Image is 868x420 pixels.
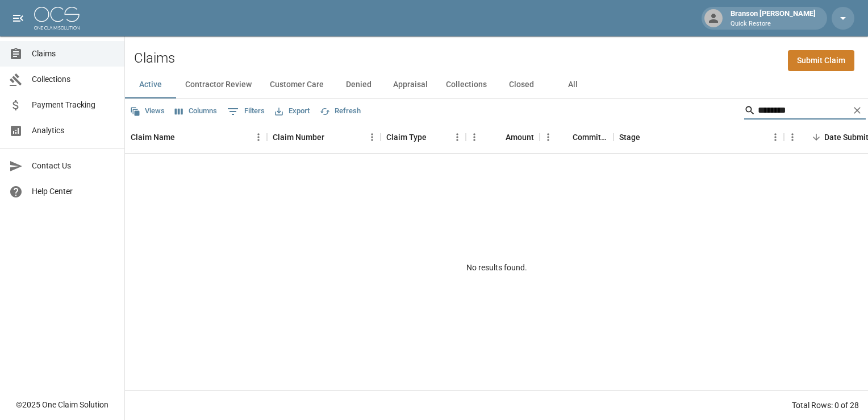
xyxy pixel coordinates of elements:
div: Total Rows: 0 of 28 [792,400,859,411]
button: Show filters [224,102,268,121]
div: Claim Type [381,121,466,153]
button: All [547,71,598,98]
div: Search [744,101,866,122]
button: Active [125,71,176,98]
button: Clear [849,102,866,119]
button: Export [272,102,312,120]
div: © 2025 One Claim Solution [16,399,108,410]
button: Menu [364,129,381,146]
div: Claim Number [267,121,381,153]
div: Committed Amount [540,121,614,153]
button: Closed [496,71,547,98]
button: Appraisal [384,71,437,98]
button: Sort [490,129,506,145]
button: Views [127,102,168,120]
div: Stage [614,121,784,153]
div: Amount [506,121,534,153]
a: Submit Claim [788,50,854,71]
button: Menu [767,129,784,146]
button: Menu [449,129,466,146]
button: Sort [324,129,340,145]
button: Menu [784,129,801,146]
button: Sort [427,129,443,145]
span: Collections [32,73,115,85]
div: Claim Name [125,121,267,153]
button: Menu [250,129,267,146]
button: Sort [640,129,656,145]
div: Claim Name [131,121,175,153]
div: Amount [466,121,540,153]
button: open drawer [7,7,30,30]
span: Help Center [32,186,115,197]
img: ocs-logo-white-transparent.png [34,7,80,30]
button: Refresh [317,102,364,120]
div: Claim Type [386,121,427,153]
button: Collections [437,71,496,98]
button: Sort [175,129,191,145]
span: Claims [32,48,115,60]
p: Quick Restore [731,19,816,29]
span: Payment Tracking [32,99,115,111]
div: dynamic tabs [125,71,868,98]
button: Sort [808,129,824,145]
button: Menu [540,129,557,146]
div: Committed Amount [573,121,608,153]
div: Branson [PERSON_NAME] [726,8,820,28]
button: Menu [466,129,483,146]
button: Denied [333,71,384,98]
div: No results found. [125,154,868,382]
button: Select columns [172,102,220,120]
span: Analytics [32,125,115,137]
div: Stage [619,121,640,153]
span: Contact Us [32,160,115,172]
button: Contractor Review [176,71,261,98]
button: Sort [557,129,573,145]
button: Customer Care [261,71,333,98]
div: Claim Number [273,121,324,153]
h2: Claims [134,50,175,67]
